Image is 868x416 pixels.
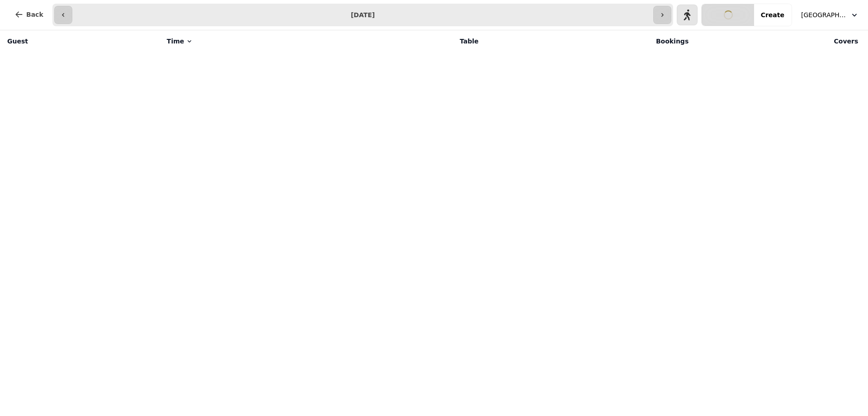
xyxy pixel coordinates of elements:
[796,7,864,23] button: [GEOGRAPHIC_DATA], [GEOGRAPHIC_DATA]
[167,37,184,46] span: Time
[341,30,484,52] th: Table
[167,37,193,46] button: Time
[801,10,846,19] span: [GEOGRAPHIC_DATA], [GEOGRAPHIC_DATA]
[484,30,694,52] th: Bookings
[694,30,863,52] th: Covers
[754,4,792,26] button: Create
[761,12,784,18] span: Create
[7,4,51,25] button: Back
[26,11,43,18] span: Back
